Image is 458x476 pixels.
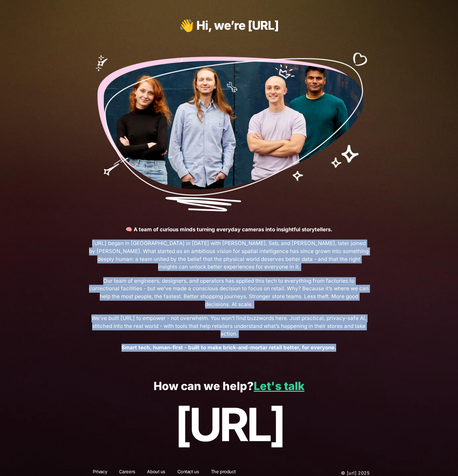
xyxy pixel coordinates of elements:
[15,380,443,393] p: How can we help?
[88,314,370,338] span: We’ve built [URL] to empower - not overwhelm. You won’t find buzzwords here. Just practical, priv...
[126,226,332,233] strong: 🧠 A team of curious minds turning everyday cameras into insightful storytellers.
[121,344,336,351] strong: Smart tech, human-first - built to make brick-and-mortar retail better, for everyone.
[15,399,443,450] p: [URL]
[254,379,304,393] a: Let's talk
[116,19,342,32] h1: 👋 Hi, we’re [URL]
[88,240,370,271] span: [URL] began in [GEOGRAPHIC_DATA] in [DATE] with [PERSON_NAME], Seb, and [PERSON_NAME], later join...
[88,277,370,309] span: Our team of engineers, designers, and operators has applied this tech to everything from factorie...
